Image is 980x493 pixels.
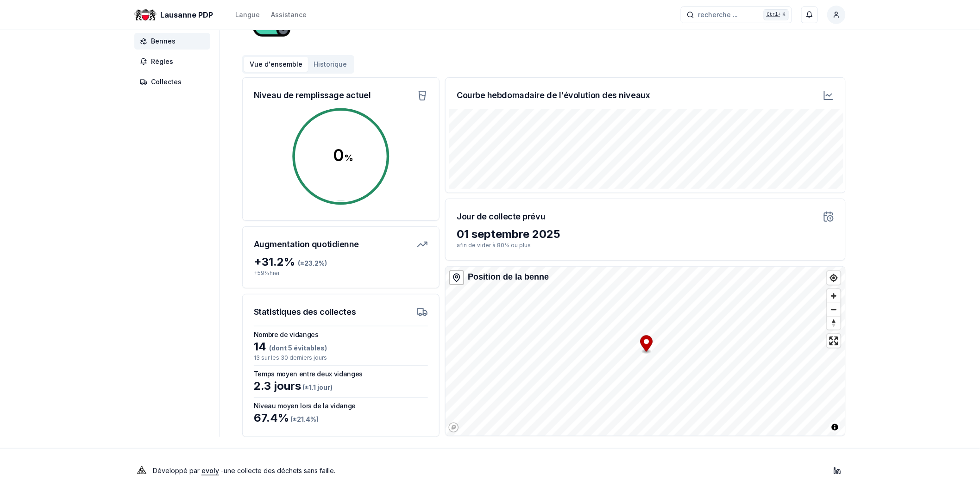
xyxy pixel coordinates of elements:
span: Règles [151,57,173,66]
button: Langue [235,9,260,20]
p: afin de vider à 80% ou plus [457,242,834,249]
p: + 59 % hier [254,269,428,277]
div: Position de la benne [468,270,549,283]
h3: Niveau moyen lors de la vidange [254,401,428,411]
span: Lausanne PDP [160,9,213,20]
div: 14 [254,339,428,354]
h3: Nombre de vidanges [254,330,428,339]
a: Mapbox logo [448,422,459,433]
button: Enter fullscreen [827,334,841,348]
div: + 31.2 % [254,255,428,269]
button: Zoom in [827,289,841,303]
p: 13 sur les 30 derniers jours [254,354,428,362]
a: Règles [134,53,214,70]
button: Zoom out [827,303,841,316]
span: Zoom out [827,303,841,316]
a: Bennes [134,33,214,50]
span: recherche ... [698,10,738,19]
span: (± 21.4 %) [289,415,319,423]
h3: Courbe hebdomadaire de l'évolution des niveaux [457,89,650,102]
img: Evoly Logo [134,463,149,478]
span: (± 1.1 jour ) [301,383,333,391]
button: Toggle attribution [829,422,841,433]
img: Lausanne PDP Logo [134,4,157,26]
button: recherche ...Ctrl+K [681,6,792,23]
h3: Niveau de remplissage actuel [254,89,371,102]
div: 01 septembre 2025 [457,227,834,242]
button: Vue d'ensemble [244,57,308,72]
div: 2.3 jours [254,379,428,393]
span: (± 23.2 %) [298,259,327,267]
p: Développé par - une collecte des déchets sans faille . [153,464,335,477]
h3: Temps moyen entre deux vidanges [254,369,428,379]
div: 67.4 % [254,411,428,425]
a: Lausanne PDP [134,9,217,20]
a: Collectes [134,74,214,90]
span: Collectes [151,77,182,87]
div: Langue [235,10,260,19]
a: evoly [201,467,219,474]
h3: Augmentation quotidienne [254,238,359,251]
button: Find my location [827,271,841,285]
h3: Statistiques des collectes [254,306,356,318]
span: Bennes [151,37,176,46]
canvas: Map [446,267,848,436]
h3: Jour de collecte prévu [457,210,545,223]
a: Assistance [271,9,307,20]
button: Historique [308,57,352,72]
button: Reset bearing to north [827,316,841,330]
span: (dont 5 évitables) [266,344,327,352]
div: Map marker [641,336,653,355]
